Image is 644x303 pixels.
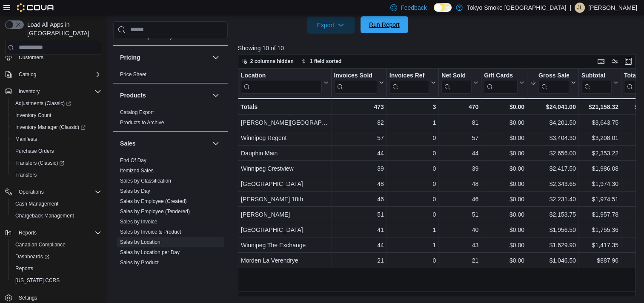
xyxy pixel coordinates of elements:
[441,102,478,112] div: 470
[334,102,384,112] div: 473
[120,219,157,225] a: Sales by Invoice
[120,239,160,246] span: Sales by Location
[120,188,150,194] a: Sales by Day
[334,117,384,128] div: 82
[241,225,329,235] div: [GEOGRAPHIC_DATA]
[241,163,329,174] div: Winnipeg Crestview
[575,3,585,13] div: Jennifer Lamont
[581,133,618,143] div: $3,208.01
[12,211,77,221] a: Chargeback Management
[15,228,101,238] span: Reports
[12,240,69,250] a: Canadian Compliance
[389,133,436,143] div: 0
[241,71,322,80] div: Location
[19,54,43,61] span: Customers
[17,3,55,12] img: Cova
[120,157,146,163] a: End Of Day
[484,225,524,235] div: $0.00
[530,225,576,235] div: $1,956.50
[9,145,105,157] button: Purchase Orders
[120,119,164,126] span: Products to Archive
[241,209,329,220] div: [PERSON_NAME]
[389,148,436,158] div: 0
[241,255,329,266] div: Morden La Verendrye
[12,240,101,250] span: Canadian Compliance
[19,229,37,236] span: Reports
[9,169,105,181] button: Transfers
[120,157,146,164] span: End Of Day
[15,86,101,97] span: Inventory
[484,179,524,189] div: $0.00
[15,148,54,154] span: Purchase Orders
[211,90,221,100] button: Products
[581,240,618,250] div: $1,417.35
[581,209,618,220] div: $1,957.78
[238,44,640,52] p: Showing 10 of 10
[389,163,436,174] div: 0
[15,265,33,272] span: Reports
[12,170,101,180] span: Transfers
[334,71,377,80] div: Invoices Sold
[15,241,66,248] span: Canadian Compliance
[441,71,478,93] button: Net Sold
[581,148,618,158] div: $2,353.22
[389,71,429,80] div: Invoices Ref
[211,138,221,149] button: Sales
[120,139,209,148] button: Sales
[120,71,146,78] span: Price Sheet
[19,189,44,195] span: Operations
[12,263,101,274] span: Reports
[240,102,329,112] div: Totals
[441,225,478,235] div: 40
[441,255,478,266] div: 21
[241,194,329,204] div: [PERSON_NAME] 18th
[530,71,576,93] button: Gross Sales
[120,209,190,214] a: Sales by Employee (Tendered)
[15,228,40,238] button: Reports
[120,168,154,174] a: Itemized Sales
[9,263,105,274] button: Reports
[434,3,452,12] input: Dark Mode
[530,194,576,204] div: $2,231.40
[120,229,181,235] span: Sales by Invoice & Product
[484,194,524,204] div: $0.00
[2,51,105,63] button: Customers
[530,148,576,158] div: $2,656.00
[2,227,105,239] button: Reports
[120,198,187,204] a: Sales by Employee (Created)
[120,218,157,225] span: Sales by Invoice
[12,252,53,262] a: Dashboards
[530,163,576,174] div: $2,417.50
[120,91,146,100] h3: Products
[389,71,429,93] div: Invoices Ref
[113,31,228,45] div: OCM
[120,167,154,174] span: Itemized Sales
[334,225,384,235] div: 41
[15,136,37,143] span: Manifests
[120,120,164,126] a: Products to Archive
[389,117,436,128] div: 1
[484,71,524,93] button: Gift Cards
[12,134,101,144] span: Manifests
[581,71,612,80] div: Subtotal
[120,229,181,235] a: Sales by Invoice & Product
[19,294,37,301] span: Settings
[441,163,478,174] div: 39
[389,209,436,220] div: 0
[581,163,618,174] div: $1,986.08
[15,277,60,284] span: [US_STATE] CCRS
[241,179,329,189] div: [GEOGRAPHIC_DATA]
[441,240,478,250] div: 43
[581,194,618,204] div: $1,974.51
[369,20,400,29] span: Run Report
[9,198,105,210] button: Cash Management
[113,107,228,131] div: Products
[570,3,571,13] p: |
[12,110,55,120] a: Inventory Count
[334,179,384,189] div: 48
[2,69,105,80] button: Catalog
[15,124,86,131] span: Inventory Manager (Classic)
[19,71,36,78] span: Catalog
[389,179,436,189] div: 0
[389,71,436,93] button: Invoices Ref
